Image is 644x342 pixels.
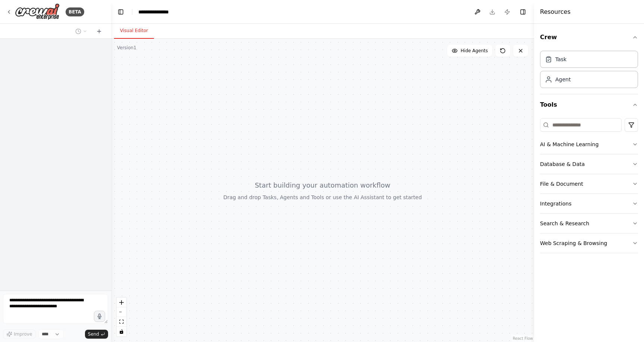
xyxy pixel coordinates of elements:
[540,94,638,115] button: Tools
[540,135,638,154] button: AI & Machine Learning
[540,233,638,253] button: Web Scraping & Browsing
[138,8,169,16] nav: breadcrumb
[540,115,638,259] div: Tools
[540,154,638,174] button: Database & Data
[14,331,32,337] span: Improve
[540,174,638,194] button: File & Document
[555,76,571,83] div: Agent
[540,194,638,213] button: Integrations
[555,56,566,63] div: Task
[447,45,492,57] button: Hide Agents
[540,214,638,233] button: Search & Research
[15,3,60,20] img: Logo
[540,27,638,48] button: Crew
[93,27,105,36] button: Start a new chat
[540,7,571,16] h4: Resources
[116,7,126,17] button: Hide left sidebar
[117,298,126,307] button: zoom in
[85,330,108,339] button: Send
[117,317,126,327] button: fit view
[117,327,126,336] button: toggle interactivity
[513,336,533,341] a: React Flow attribution
[3,329,35,339] button: Improve
[72,27,90,36] button: Switch to previous chat
[117,45,136,51] div: Version 1
[540,48,638,94] div: Crew
[94,311,105,322] button: Click to speak your automation idea
[518,7,528,17] button: Hide right sidebar
[461,48,488,54] span: Hide Agents
[66,7,84,16] div: BETA
[117,298,126,336] div: React Flow controls
[117,307,126,317] button: zoom out
[114,23,154,39] button: Visual Editor
[88,331,99,337] span: Send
